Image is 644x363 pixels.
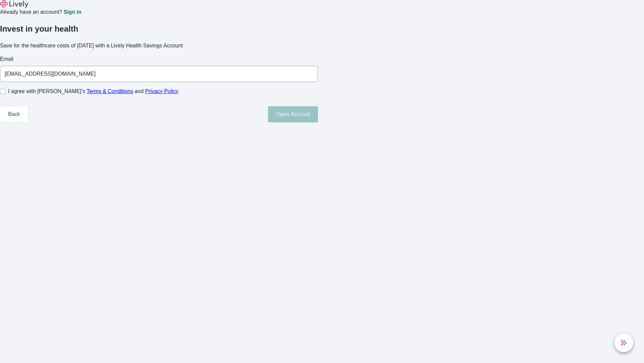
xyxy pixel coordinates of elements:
a: Terms & Conditions [87,88,133,94]
a: Sign in [63,9,81,15]
button: chat [614,333,633,352]
svg: Lively AI Assistant [621,339,627,346]
span: I agree with [PERSON_NAME]’s and [8,87,178,95]
a: Privacy Policy [145,88,179,94]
